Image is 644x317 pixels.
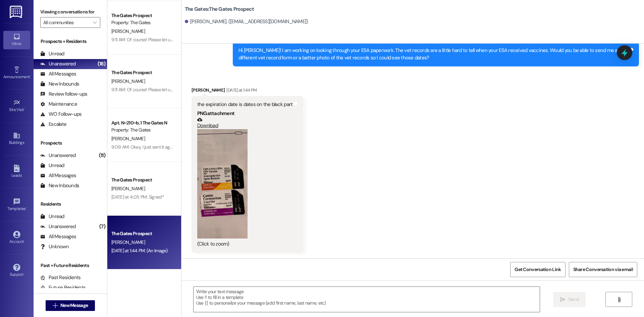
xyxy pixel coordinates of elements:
[40,284,86,291] div: Future Residents
[568,296,579,303] span: Send
[197,241,293,248] div: (Click to zoom)
[40,81,79,88] div: New Inbounds
[40,60,76,67] div: Unanswered
[560,297,565,302] i: 
[40,121,66,128] div: Escalate
[24,106,25,111] span: •
[225,87,257,94] div: [DATE] at 1:44 PM
[10,6,23,18] img: ResiDesk Logo
[34,38,107,45] div: Prospects + Residents
[111,87,218,93] div: 9:11 AM: Of course! Please let us know when you sign :))
[111,230,173,237] div: The Gates Prospect
[111,12,173,19] div: The Gates Prospect
[238,47,628,61] div: Hi [PERSON_NAME]! I am working on looking through your ESA paperwork. The vet records are a littl...
[197,110,234,117] b: PNG attachment
[3,196,30,214] a: Templates •
[515,266,561,273] span: Get Conversation Link
[3,130,30,148] a: Buildings
[40,274,81,281] div: Past Residents
[569,262,637,277] button: Share Conversation via email
[616,297,622,302] i: 
[573,266,633,273] span: Share Conversation via email
[111,239,145,245] span: [PERSON_NAME]
[30,73,31,78] span: •
[40,213,64,220] div: Unread
[40,111,82,118] div: WO Follow-ups
[34,262,107,269] div: Past + Future Residents
[40,243,69,250] div: Unknown
[192,87,304,96] div: [PERSON_NAME]
[510,262,565,277] button: Get Conversation Link
[185,6,254,13] b: The Gates: The Gates Prospect
[185,18,308,25] div: [PERSON_NAME]. ([EMAIL_ADDRESS][DOMAIN_NAME])
[40,70,76,77] div: All Messages
[111,69,173,76] div: The Gates Prospect
[40,7,100,17] label: Viewing conversations for
[40,233,76,240] div: All Messages
[40,172,76,179] div: All Messages
[111,144,177,150] div: 9:09 AM: Okay, I just sent it again!
[111,194,164,200] div: [DATE] at 4:05 PM: Signed*
[40,152,76,159] div: Unanswered
[96,59,107,69] div: (18)
[111,37,218,43] div: 9:11 AM: Of course! Please let us know when you sign :))
[40,50,64,57] div: Unread
[553,292,586,307] button: Send
[111,119,173,126] div: Apt. N~210~b, 1 The Gates N
[3,229,30,247] a: Account
[3,262,30,280] a: Support
[40,162,64,169] div: Unread
[26,205,27,210] span: •
[111,248,168,254] div: [DATE] at 1:44 PM: (An Image)
[3,97,30,115] a: Site Visit •
[34,201,107,208] div: Residents
[40,91,87,98] div: Review follow-ups
[111,126,173,134] div: Property: The Gates
[40,182,79,189] div: New Inbounds
[111,78,145,84] span: [PERSON_NAME]
[111,136,145,142] span: [PERSON_NAME]
[34,140,107,147] div: Prospects
[93,20,97,25] i: 
[111,28,145,34] span: [PERSON_NAME]
[111,186,145,192] span: [PERSON_NAME]
[53,303,58,308] i: 
[197,129,248,239] button: Zoom image
[40,101,77,108] div: Maintenance
[97,150,107,161] div: (11)
[111,176,173,183] div: The Gates Prospect
[197,101,293,108] div: the expiration date is dates on the black part
[197,117,293,129] a: Download
[111,19,173,26] div: Property: The Gates
[3,31,30,49] a: Inbox
[40,223,76,230] div: Unanswered
[98,221,107,232] div: (7)
[3,163,30,181] a: Leads
[46,300,95,311] button: New Message
[43,17,90,28] input: All communities
[60,302,88,309] span: New Message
